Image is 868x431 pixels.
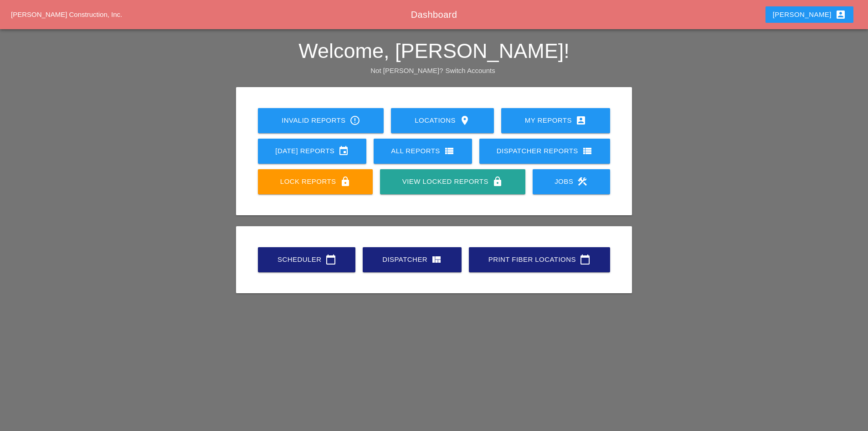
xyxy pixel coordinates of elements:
[469,247,610,272] a: Print Fiber Locations
[370,67,443,74] span: Not [PERSON_NAME]?
[492,176,503,187] i: lock
[349,115,360,126] i: error_outline
[258,108,384,133] a: Invalid Reports
[582,145,593,156] i: view_list
[411,10,457,20] span: Dashboard
[773,9,846,20] div: [PERSON_NAME]
[258,139,366,164] a: [DATE] Reports
[406,115,479,126] div: Locations
[483,254,596,265] div: Print Fiber Locations
[258,169,373,194] a: Lock Reports
[580,254,591,265] i: calendar_today
[479,139,610,164] a: Dispatcher Reports
[388,145,457,156] div: All Reports
[547,176,596,187] div: Jobs
[501,108,610,133] a: My Reports
[272,176,358,187] div: Lock Reports
[395,176,510,187] div: View Locked Reports
[516,115,596,126] div: My Reports
[11,10,122,18] a: [PERSON_NAME] Construction, Inc.
[444,145,455,156] i: view_list
[363,247,462,272] a: Dispatcher
[325,254,336,265] i: calendar_today
[494,145,596,156] div: Dispatcher Reports
[391,108,493,133] a: Locations
[459,115,470,126] i: location_on
[380,169,525,194] a: View Locked Reports
[272,115,369,126] div: Invalid Reports
[431,254,442,265] i: view_quilt
[272,145,352,156] div: [DATE] Reports
[575,115,586,126] i: account_box
[533,169,610,194] a: Jobs
[258,247,355,272] a: Scheduler
[765,6,853,23] button: [PERSON_NAME]
[446,67,495,74] a: Switch Accounts
[340,176,351,187] i: lock
[835,9,846,20] i: account_box
[577,176,588,187] i: construction
[374,139,472,164] a: All Reports
[272,254,341,265] div: Scheduler
[338,145,349,156] i: event
[377,254,447,265] div: Dispatcher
